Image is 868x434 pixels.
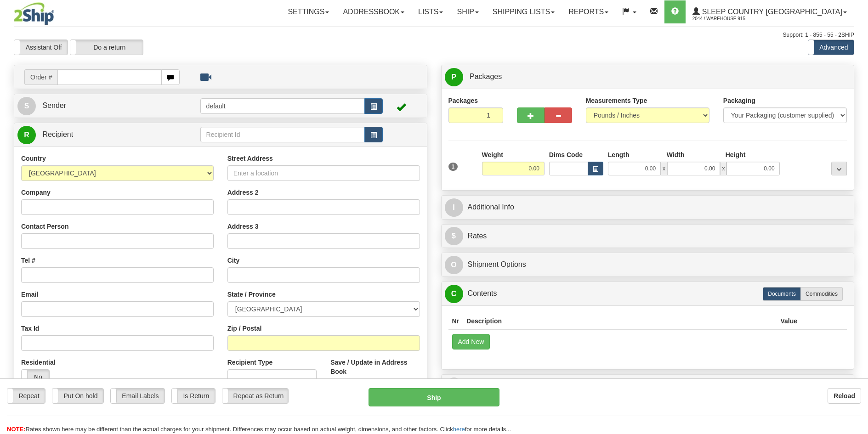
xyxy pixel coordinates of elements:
a: OShipment Options [445,255,851,274]
label: Tel # [21,256,35,265]
label: Dims Code [549,150,583,159]
th: Nr [448,313,463,330]
label: Packages [448,96,478,105]
span: I [445,198,463,217]
span: Packages [470,73,502,80]
label: Do a return [70,40,143,55]
label: Packaging [723,96,755,105]
input: Sender Id [200,98,365,114]
label: No [22,370,49,384]
b: Reload [834,392,855,400]
a: Ship [450,0,485,23]
label: Country [21,154,46,163]
div: Support: 1 - 855 - 55 - 2SHIP [14,31,854,39]
label: Measurements Type [586,96,647,105]
label: Commodities [800,287,843,301]
label: Documents [763,287,801,301]
span: x [720,162,726,175]
a: IAdditional Info [445,198,851,217]
span: Order # [24,69,57,85]
span: O [445,256,463,274]
span: NOTE: [7,426,25,433]
label: Residential [21,358,56,367]
label: Street Address [227,154,273,163]
label: Zip / Postal [227,324,262,333]
button: Ship [369,388,499,406]
input: Recipient Id [200,127,365,142]
a: R Recipient [17,125,180,144]
label: Address 3 [227,222,259,231]
label: Advanced [808,40,854,55]
iframe: chat widget [847,170,867,264]
input: Enter a location [227,165,420,181]
label: Height [726,150,746,159]
label: Assistant Off [14,40,68,55]
a: P Packages [445,68,851,86]
label: Company [21,188,51,197]
label: Is Return [172,389,215,403]
span: Sender [42,101,66,109]
label: Tax Id [21,324,39,333]
span: R [445,378,463,396]
a: Reports [562,0,615,23]
label: Recipient Type [227,358,273,367]
span: P [445,68,463,86]
span: Sleep Country [GEOGRAPHIC_DATA] [700,8,842,16]
a: Sleep Country [GEOGRAPHIC_DATA] 2044 / Warehouse 915 [686,0,854,23]
span: C [445,285,463,303]
label: Weight [482,150,503,159]
label: Email [21,290,38,299]
label: Email Labels [111,389,165,403]
a: S Sender [17,96,200,115]
a: Lists [411,0,450,23]
span: 2044 / Warehouse 915 [692,14,761,23]
label: Width [667,150,685,159]
a: Shipping lists [486,0,562,23]
span: S [17,97,36,115]
label: Length [608,150,630,159]
span: R [17,126,36,144]
label: Save / Update in Address Book [330,358,420,376]
a: Settings [281,0,336,23]
img: logo2044.jpg [14,2,54,25]
span: x [661,162,667,175]
label: Put On hold [52,389,103,403]
span: Recipient [42,130,73,138]
a: CContents [445,284,851,303]
label: City [227,256,239,265]
a: $Rates [445,227,851,246]
label: Repeat [7,389,45,403]
label: State / Province [227,290,276,299]
button: Add New [452,334,490,349]
div: ... [831,162,847,175]
span: $ [445,227,463,245]
button: Reload [828,388,861,404]
a: RReturn Shipment [445,377,851,396]
label: Address 2 [227,188,259,197]
label: Repeat as Return [222,389,288,403]
a: Addressbook [336,0,411,23]
a: here [453,426,465,433]
th: Value [777,313,801,330]
th: Description [463,313,777,330]
span: 1 [448,163,458,171]
label: Contact Person [21,222,68,231]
